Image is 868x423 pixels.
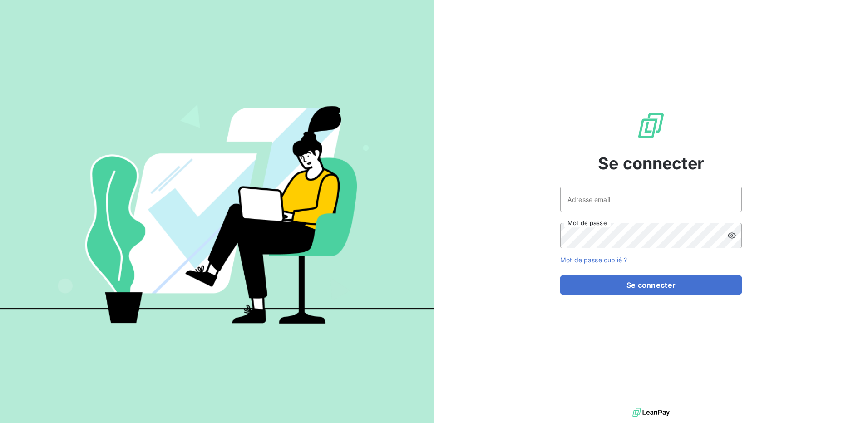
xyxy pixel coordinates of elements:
[560,275,742,295] button: Se connecter
[632,406,670,419] img: logo
[560,187,742,212] input: placeholder
[598,151,704,176] span: Se connecter
[560,256,627,264] a: Mot de passe oublié ?
[636,111,666,140] img: Logo LeanPay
